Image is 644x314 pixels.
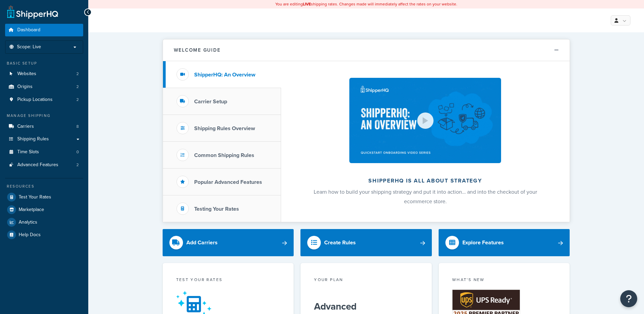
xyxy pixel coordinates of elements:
span: Analytics [19,220,37,225]
li: Advanced Features [5,159,83,171]
button: Open Resource Center [620,290,637,307]
div: Create Rules [324,238,356,247]
a: Help Docs [5,229,83,241]
span: Test Your Rates [19,194,51,200]
div: Your Plan [314,277,418,284]
h3: Popular Advanced Features [194,179,262,185]
a: Marketplace [5,204,83,216]
span: Dashboard [17,27,40,33]
a: Test Your Rates [5,191,83,203]
h3: Shipping Rules Overview [194,125,255,132]
li: Carriers [5,120,83,133]
span: Time Slots [17,149,39,155]
h3: Testing Your Rates [194,206,239,212]
div: Basic Setup [5,60,83,66]
h2: Welcome Guide [174,48,221,53]
a: Add Carriers [163,229,294,256]
span: Origins [17,84,33,90]
button: Welcome Guide [163,39,570,61]
div: What's New [452,277,556,284]
a: Analytics [5,216,83,228]
h3: ShipperHQ: An Overview [194,72,255,78]
b: LIVE [303,1,311,7]
span: 8 [76,124,79,129]
a: Origins2 [5,81,83,93]
div: Add Carriers [186,238,218,247]
span: Shipping Rules [17,136,49,142]
a: Carriers8 [5,120,83,133]
a: Create Rules [300,229,432,256]
span: Help Docs [19,232,41,238]
span: Carriers [17,124,34,129]
h3: Carrier Setup [194,99,227,105]
h5: Advanced [314,301,418,312]
h2: ShipperHQ is all about strategy [299,178,552,184]
a: Websites2 [5,68,83,80]
h3: Common Shipping Rules [194,152,254,158]
li: Origins [5,81,83,93]
img: ShipperHQ is all about strategy [349,78,501,163]
span: Websites [17,71,36,77]
li: Websites [5,68,83,80]
a: Pickup Locations2 [5,93,83,106]
span: Scope: Live [17,44,41,50]
span: 2 [76,162,79,168]
span: Pickup Locations [17,97,53,103]
span: 2 [76,97,79,103]
a: Time Slots0 [5,146,83,158]
a: Explore Features [439,229,570,256]
span: 0 [76,149,79,155]
a: Dashboard [5,24,83,36]
div: Manage Shipping [5,113,83,119]
span: Advanced Features [17,162,58,168]
a: Advanced Features2 [5,159,83,171]
span: 2 [76,84,79,90]
span: Marketplace [19,207,44,213]
a: Shipping Rules [5,133,83,145]
li: Time Slots [5,146,83,158]
div: Resources [5,184,83,189]
li: Pickup Locations [5,93,83,106]
span: 2 [76,71,79,77]
div: Test your rates [176,277,280,284]
div: Explore Features [462,238,504,247]
span: Learn how to build your shipping strategy and put it into action… and into the checkout of your e... [314,188,537,205]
